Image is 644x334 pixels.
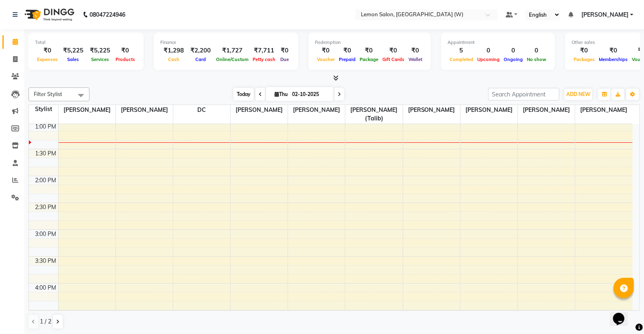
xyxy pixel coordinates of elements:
[288,105,345,115] span: [PERSON_NAME]
[610,301,636,326] iframe: chat widget
[166,57,181,62] span: Cash
[214,46,251,55] div: ₹1,727
[403,105,460,115] span: [PERSON_NAME]
[475,57,502,62] span: Upcoming
[65,57,81,62] span: Sales
[35,46,60,55] div: ₹0
[566,91,590,97] span: ADD NEW
[525,57,548,62] span: No show
[315,57,337,62] span: Voucher
[34,284,58,292] div: 4:00 PM
[475,46,502,55] div: 0
[114,46,137,55] div: ₹0
[34,91,62,97] span: Filter Stylist
[273,91,290,97] span: Thu
[251,46,277,55] div: ₹7,711
[502,46,525,55] div: 0
[114,57,137,62] span: Products
[358,57,380,62] span: Package
[116,105,173,115] span: [PERSON_NAME]
[525,46,548,55] div: 0
[315,46,337,55] div: ₹0
[277,46,292,55] div: ₹0
[502,57,525,62] span: Ongoing
[575,105,633,115] span: [PERSON_NAME]
[29,105,58,114] div: Stylist
[518,105,575,115] span: [PERSON_NAME]
[278,57,291,62] span: Due
[448,57,475,62] span: Completed
[160,46,187,55] div: ₹1,298
[406,46,424,55] div: ₹0
[214,57,251,62] span: Online/Custom
[34,176,58,185] div: 2:00 PM
[89,57,111,62] span: Services
[187,46,214,55] div: ₹2,200
[290,88,330,100] input: 2025-10-02
[448,46,475,55] div: 5
[488,88,559,100] input: Search Appointment
[461,105,517,115] span: [PERSON_NAME]
[21,3,76,26] img: logo
[337,57,358,62] span: Prepaid
[34,230,58,238] div: 3:00 PM
[234,88,254,100] span: Today
[251,57,277,62] span: Petty cash
[597,46,630,55] div: ₹0
[193,57,208,62] span: Card
[34,203,58,212] div: 2:30 PM
[60,46,87,55] div: ₹5,225
[34,122,58,131] div: 1:00 PM
[358,46,380,55] div: ₹0
[406,57,424,62] span: Wallet
[34,257,58,265] div: 3:30 PM
[345,105,402,124] span: [PERSON_NAME] (Talib)
[173,105,230,115] span: DC
[87,46,114,55] div: ₹5,225
[581,11,629,19] span: [PERSON_NAME]
[597,57,630,62] span: Memberships
[572,46,597,55] div: ₹0
[572,57,597,62] span: Packages
[231,105,288,115] span: [PERSON_NAME]
[59,105,116,115] span: [PERSON_NAME]
[160,39,292,46] div: Finance
[35,57,60,62] span: Expenses
[380,57,406,62] span: Gift Cards
[564,89,592,100] button: ADD NEW
[315,39,424,46] div: Redemption
[34,149,58,158] div: 1:30 PM
[40,317,51,326] span: 1 / 2
[90,3,125,26] b: 08047224946
[380,46,406,55] div: ₹0
[35,39,137,46] div: Total
[448,39,548,46] div: Appointment
[337,46,358,55] div: ₹0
